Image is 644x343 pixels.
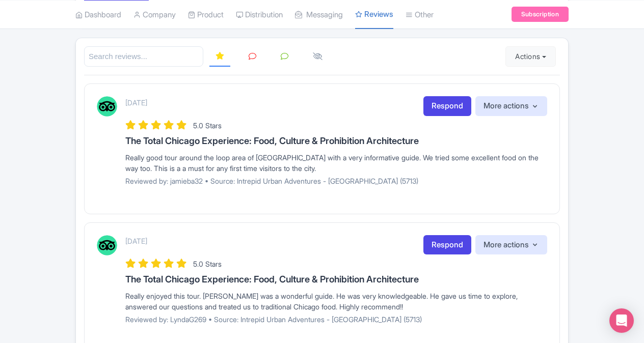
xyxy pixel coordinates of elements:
[125,136,547,146] h3: The Total Chicago Experience: Food, Culture & Prohibition Architecture
[75,1,121,28] a: Dashboard
[125,176,547,186] p: Reviewed by: jamieba32 • Source: Intrepid Urban Adventures - [GEOGRAPHIC_DATA] (5713)
[125,291,547,312] div: Really enjoyed this tour. [PERSON_NAME] was a wonderful guide. He was very knowledgeable. He gave...
[125,97,147,108] p: [DATE]
[423,96,471,116] a: Respond
[188,1,224,28] a: Product
[193,260,222,268] span: 5.0 Stars
[97,96,117,117] img: Tripadvisor Logo
[512,7,569,22] a: Subscription
[609,308,634,333] div: Open Intercom Messenger
[133,1,176,28] a: Company
[125,274,547,284] h3: The Total Chicago Experience: Food, Culture & Prohibition Architecture
[125,152,547,174] div: Really good tour around the loop area of [GEOGRAPHIC_DATA] with a very informative guide. We trie...
[97,235,117,255] img: Tripadvisor Logo
[406,1,434,28] a: Other
[475,96,547,116] button: More actions
[475,235,547,255] button: More actions
[505,46,556,67] button: Actions
[125,236,147,246] p: [DATE]
[236,1,283,28] a: Distribution
[125,314,547,325] p: Reviewed by: LyndaG269 • Source: Intrepid Urban Adventures - [GEOGRAPHIC_DATA] (5713)
[84,46,203,67] input: Search reviews...
[295,1,343,28] a: Messaging
[423,235,471,255] a: Respond
[193,121,222,130] span: 5.0 Stars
